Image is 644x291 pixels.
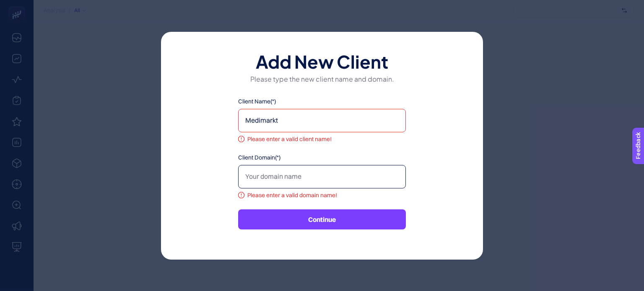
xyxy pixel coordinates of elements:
input: Your domain name [238,165,406,188]
input: Your client name [238,109,406,132]
span: Please enter a valid client name! [247,135,332,143]
h1: Add New Client [188,52,456,69]
span: Feedback [5,3,32,9]
label: Client Name(*) [238,97,406,106]
button: Continue [238,209,406,229]
p: Please type the new client name and domain. [188,74,456,84]
span: Please enter a valid domain name! [247,191,337,199]
label: Client Domain(*) [238,153,406,162]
